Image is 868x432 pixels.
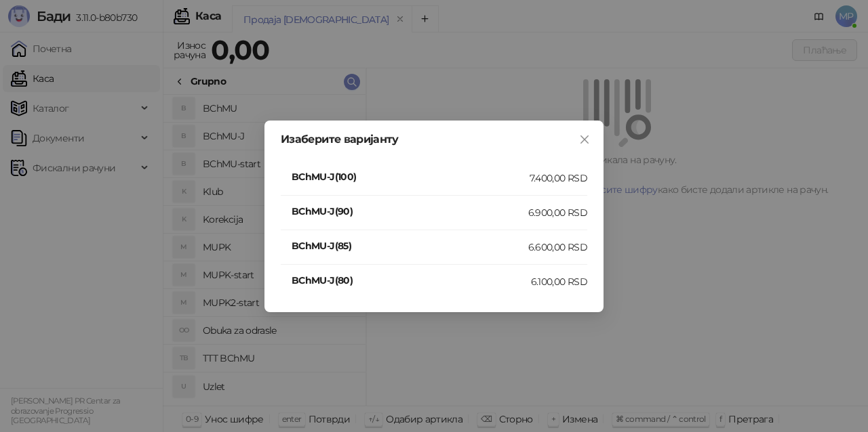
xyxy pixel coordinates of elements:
[574,129,595,150] button: Close
[528,240,587,255] div: 6.600,00 RSD
[281,134,587,145] div: Изаберите варијанту
[292,238,528,253] h4: BChMU-J(85)
[574,134,595,145] span: Close
[579,134,590,145] span: close
[528,205,587,220] div: 6.900,00 RSD
[531,274,587,289] div: 6.100,00 RSD
[530,171,587,186] div: 7.400,00 RSD
[292,204,528,219] h4: BChMU-J(90)
[292,273,531,288] h4: BChMU-J(80)
[292,169,530,184] h4: BChMU-J(100)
